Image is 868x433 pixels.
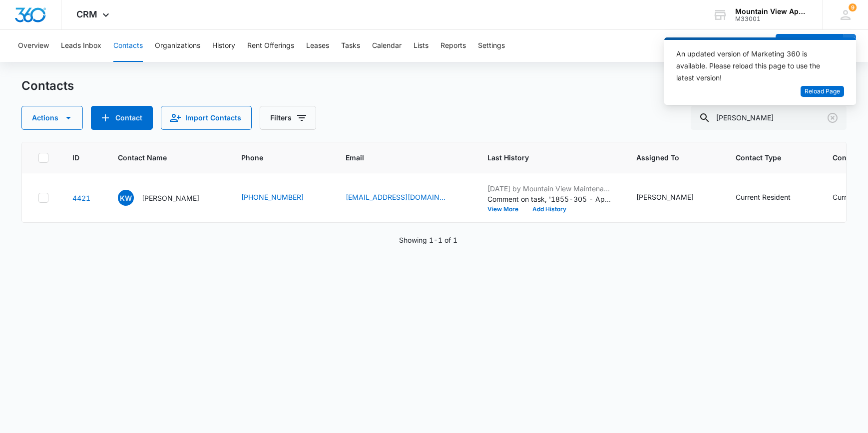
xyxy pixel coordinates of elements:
button: Overview [18,30,49,62]
div: Phone - (720) 333-7302 - Select to Edit Field [241,192,322,204]
button: Reports [440,30,466,62]
button: Contacts [113,30,143,62]
span: Email [346,152,449,163]
a: [EMAIL_ADDRESS][DOMAIN_NAME] [346,192,445,202]
span: Assigned To [636,152,697,163]
div: [PERSON_NAME] [636,192,694,202]
a: Navigate to contact details page for Katherine Westman [72,194,90,202]
button: Rent Offerings [247,30,294,62]
div: Contact Type - Current Resident - Select to Edit Field [736,192,809,204]
button: Add Contact [776,34,843,58]
button: Clear [825,110,841,126]
button: Reload Page [801,86,844,97]
div: Current Resident [736,192,791,202]
button: Add Contact [91,106,153,130]
p: Comment on task, '1855-305 - Apartment Inspection Work Order ' "Window has been corrected. No fur... [487,194,612,204]
span: 9 [849,3,857,11]
button: Lists [414,30,429,62]
button: Tasks [341,30,360,62]
button: Organizations [155,30,200,62]
button: Import Contacts [161,106,252,130]
div: notifications count [849,3,857,11]
p: Showing 1-1 of 1 [399,235,457,245]
a: [PHONE_NUMBER] [241,192,304,202]
button: Filters [260,106,316,130]
button: Settings [478,30,505,62]
div: Contact Name - Katherine Westman - Select to Edit Field [118,190,217,206]
div: Email - katie0698@gmail.com - Select to Edit Field [346,192,463,204]
h1: Contacts [21,78,74,93]
button: Actions [21,106,83,130]
button: Leads Inbox [61,30,101,62]
span: Phone [241,152,307,163]
button: Add History [525,206,573,212]
span: CRM [76,9,97,19]
button: View More [487,206,525,212]
button: History [212,30,235,62]
input: Search Contacts [691,106,847,130]
span: Contact Name [118,152,203,163]
span: KW [118,190,134,206]
span: Contact Type [736,152,794,163]
button: Calendar [372,30,402,62]
div: account id [735,15,808,22]
span: ID [72,152,79,163]
p: [DATE] by Mountain View Maintenance [487,183,612,194]
div: An updated version of Marketing 360 is available. Please reload this page to use the latest version! [676,48,832,84]
div: account name [735,7,808,15]
p: [PERSON_NAME] [142,193,199,203]
span: Last History [487,152,598,163]
span: Reload Page [805,87,840,96]
button: Leases [306,30,329,62]
div: Assigned To - Kaitlyn Mendoza - Select to Edit Field [636,192,712,204]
